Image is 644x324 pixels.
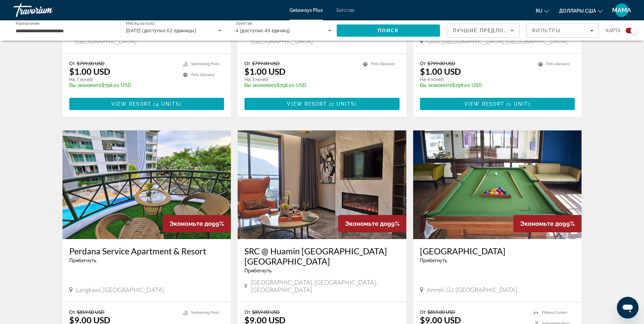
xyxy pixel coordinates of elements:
[69,98,224,110] button: View Resort(4 units)
[244,83,277,88] span: Вы экономите
[420,98,575,110] button: View Resort(1 unit)
[191,62,219,66] span: Swimming Pool
[559,8,596,14] span: Доллары США
[613,3,630,17] button: Пользовательское меню
[111,101,151,107] span: View Resort
[14,1,81,19] a: Травориум
[236,21,252,26] span: Занятие
[612,7,631,14] span: МАМА
[345,220,387,227] span: Экономьте до
[163,215,231,232] div: 99%
[338,215,406,232] div: 99%
[244,309,250,315] span: От
[371,62,394,66] span: Pets Allowed
[69,309,75,315] span: От
[526,23,599,38] button: Фильтры
[69,246,224,256] a: Perdana Service Apartment & Resort
[244,66,286,76] font: $1.00 USD
[504,101,530,107] span: ( )
[287,101,327,107] span: View Resort
[453,26,514,35] mat-select: Сортировать по
[62,130,231,239] img: Perdana Service Apartment & Resort
[69,66,110,76] font: $1.00 USD
[378,28,399,33] span: Поиск
[420,60,426,66] span: От
[542,310,567,315] span: Fitness Center
[606,26,621,35] span: карта
[244,246,400,266] a: SRC @ Huamin [GEOGRAPHIC_DATA] [GEOGRAPHIC_DATA]
[244,76,356,83] p: На 3 ночей
[69,76,177,83] p: На 7 ночей
[191,73,215,77] span: Pets Allowed
[126,28,196,33] span: [DATE] (доступно 62 единицы)
[126,21,154,26] span: Месяц начала
[536,8,542,14] span: ru
[327,101,357,107] span: ( )
[453,28,525,33] span: Лучшие предложения
[69,258,96,263] span: Прибегнуть
[77,60,105,66] span: $799.00 USD
[546,62,570,66] span: Pets Allowed
[69,83,102,88] span: Вы экономите
[420,258,447,263] span: Прибегнуть
[337,24,440,37] button: Искать
[420,309,426,315] span: От
[420,83,482,88] font: $798.00 USD
[69,60,75,66] span: От
[252,60,280,66] span: $799.00 USD
[16,21,40,25] span: Назначение
[238,130,406,239] img: SRC @ Huamin Yushanshui Hot Spring Resort Fuzhou
[420,76,532,83] p: На 4 ночей
[191,310,219,315] span: Swimming Pool
[169,220,212,227] span: Экономьте до
[151,101,182,107] span: ( )
[76,286,164,293] span: Langkawi, [GEOGRAPHIC_DATA]
[244,83,306,88] font: $798.00 USD
[420,246,575,256] a: [GEOGRAPHIC_DATA]
[156,101,180,107] span: 4 units
[509,101,528,107] span: 1 unit
[532,28,561,33] span: Фильтры
[420,66,461,76] font: $1.00 USD
[252,309,280,315] span: $859.00 USD
[427,37,567,45] span: Ooty, [GEOGRAPHIC_DATA], [GEOGRAPHIC_DATA]
[244,268,272,273] span: Прибегнуть
[427,60,455,66] span: $799.00 USD
[244,60,250,66] span: От
[236,28,290,33] span: 4 (доступно 49 единиц)
[244,98,400,110] button: View Resort(2 units)
[559,6,603,16] button: Изменить валюту
[420,83,452,88] span: Вы экономите
[464,101,504,107] span: View Resort
[617,297,639,319] iframe: Кнопка запуска окна обмена сообщениями
[77,309,105,315] span: $859.00 USD
[520,220,563,227] span: Экономьте до
[536,6,549,16] button: Изменение языка
[251,278,400,293] span: [GEOGRAPHIC_DATA], [GEOGRAPHIC_DATA], [GEOGRAPHIC_DATA]
[336,7,354,13] a: Бегства
[427,309,455,315] span: $859.00 USD
[413,130,582,239] img: Lions Den Resort
[290,7,323,13] a: Getaways Plus
[331,101,355,107] span: 2 units
[513,215,582,232] div: 99%
[69,83,131,88] font: $798.00 USD
[16,27,111,35] input: Выберите направление
[427,286,517,293] span: Amreli, GJ, [GEOGRAPHIC_DATA]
